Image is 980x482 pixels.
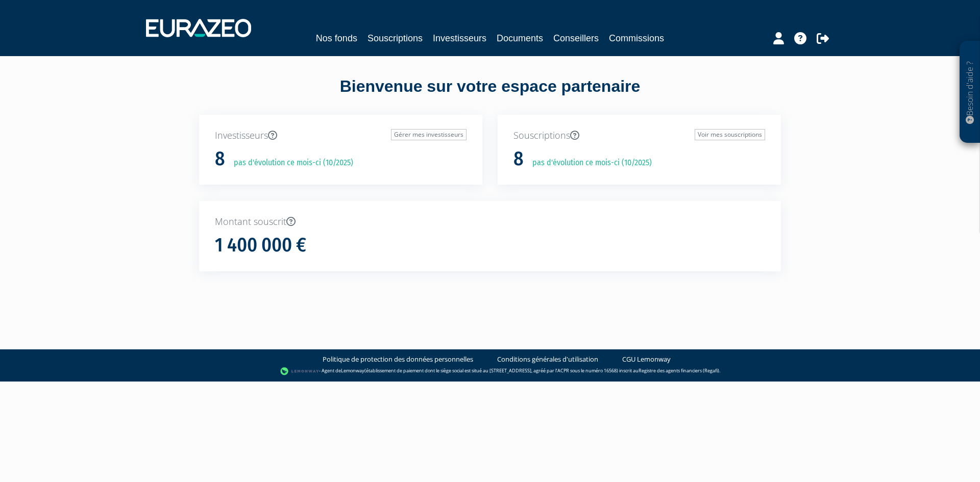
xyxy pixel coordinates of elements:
div: - Agent de (établissement de paiement dont le siège social est situé au [STREET_ADDRESS], agréé p... [10,366,970,376]
p: Besoin d'aide ? [964,46,976,138]
p: Montant souscrit [215,215,765,229]
img: 1732889491-logotype_eurazeo_blanc_rvb.png [146,19,251,37]
h1: 8 [513,148,524,170]
a: CGU Lemonway [622,354,671,364]
p: pas d'évolution ce mois-ci (10/2025) [525,157,652,169]
a: Conseillers [553,31,599,45]
a: Commissions [609,31,664,45]
a: Voir mes souscriptions [695,129,765,140]
div: Bienvenue sur votre espace partenaire [191,75,789,115]
p: pas d'évolution ce mois-ci (10/2025) [227,157,353,169]
p: Souscriptions [513,129,765,142]
a: Politique de protection des données personnelles [323,354,473,364]
h1: 1 400 000 € [215,235,306,256]
p: Investisseurs [215,129,467,142]
a: Nos fonds [316,31,357,45]
h1: 8 [215,148,225,170]
img: logo-lemonway.png [280,366,320,376]
a: Conditions générales d'utilisation [497,354,598,364]
a: Documents [497,31,543,45]
a: Lemonway [341,367,364,374]
a: Souscriptions [367,31,423,45]
a: Registre des agents financiers (Regafi) [639,367,719,374]
a: Investisseurs [433,31,486,45]
a: Gérer mes investisseurs [391,129,467,140]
